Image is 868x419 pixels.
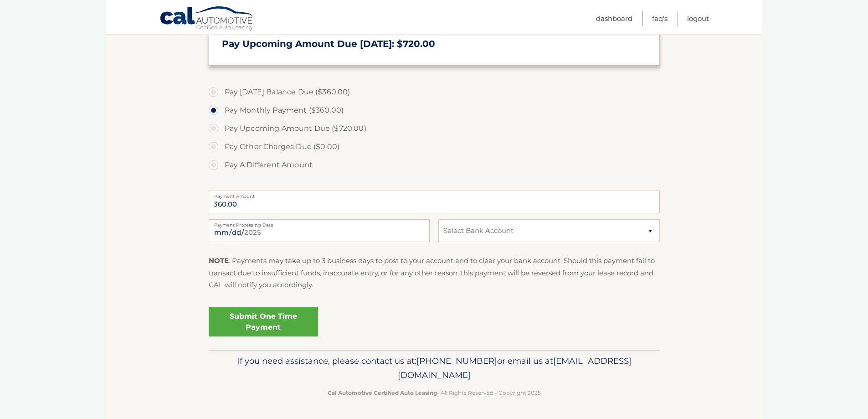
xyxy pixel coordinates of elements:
[687,11,709,26] a: Logout
[209,119,660,138] label: Pay Upcoming Amount Due ($720.00)
[652,11,668,26] a: FAQ's
[215,354,654,383] p: If you need assistance, please contact us at: or email us at
[209,191,660,213] input: Payment Amount
[209,307,318,336] a: Submit One Time Payment
[209,219,430,242] input: Payment Date
[328,389,437,396] strong: Cal Automotive Certified Auto Leasing
[209,219,430,227] label: Payment Processing Date
[209,138,660,156] label: Pay Other Charges Due ($0.00)
[222,38,647,50] h3: Pay Upcoming Amount Due [DATE]: $720.00
[209,191,660,198] label: Payment Amount
[159,6,255,32] a: Cal Automotive
[209,256,229,265] strong: NOTE
[209,101,660,119] label: Pay Monthly Payment ($360.00)
[215,388,654,398] p: - All Rights Reserved - Copyright 2025
[209,156,660,174] label: Pay A Different Amount
[209,255,660,291] p: : Payments may take up to 3 business days to post to your account and to clear your bank account....
[209,83,660,101] label: Pay [DATE] Balance Due ($360.00)
[596,11,632,26] a: Dashboard
[416,356,497,366] span: [PHONE_NUMBER]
